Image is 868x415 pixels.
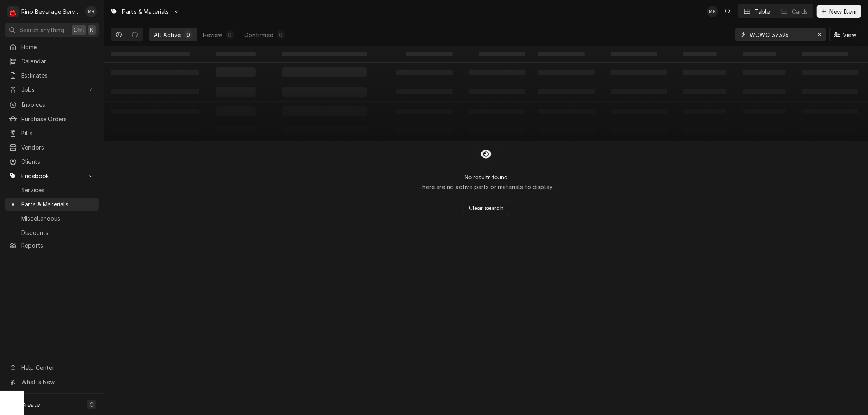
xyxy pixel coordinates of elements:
a: Discounts [5,226,99,239]
a: Go to Parts & Materials [107,5,183,18]
span: Bills [21,129,95,137]
div: Rino Beverage Service [21,7,81,16]
a: Clients [5,155,99,168]
a: Services [5,183,99,197]
p: There are no active parts or materials to display. [419,183,554,191]
a: Invoices [5,98,99,111]
span: Jobs [21,85,83,94]
span: Home [21,43,95,51]
div: Review [203,30,223,39]
div: Confirmed [245,30,273,39]
span: K [90,26,94,34]
span: Parts & Materials [21,200,95,209]
a: Estimates [5,69,99,82]
div: 0 [278,30,283,39]
a: Purchase Orders [5,112,99,126]
a: Go to Jobs [5,83,99,96]
button: Open search [722,5,735,18]
span: Search anything [20,26,64,34]
a: Miscellaneous [5,212,99,225]
span: Calendar [21,57,95,65]
a: Go to Pricebook [5,169,99,183]
span: What's New [21,378,94,386]
span: Invoices [21,100,95,109]
span: Miscellaneous [21,214,95,223]
div: MR [85,6,97,17]
div: MR [707,6,718,17]
span: ‌ [683,52,717,56]
span: ‌ [538,52,584,56]
span: ‌ [479,52,525,56]
div: Table [754,7,770,16]
div: Rino Beverage Service's Avatar [7,6,19,17]
div: 0 [227,30,232,39]
a: Vendors [5,141,99,154]
button: Erase input [813,28,826,41]
span: Services [21,186,95,194]
span: Reports [21,241,95,250]
span: ‌ [282,52,367,56]
a: Bills [5,126,99,140]
a: Go to Help Center [5,361,99,374]
div: R [7,6,19,17]
span: ‌ [406,52,453,56]
button: Search anythingCtrlK [5,23,99,37]
span: ‌ [611,52,657,56]
div: Melissa Rinehart's Avatar [707,6,718,17]
span: ‌ [743,52,776,56]
span: ‌ [216,52,256,56]
span: Vendors [21,143,95,152]
input: Keyword search [750,28,811,41]
span: Discounts [21,228,95,237]
span: Clients [21,157,95,166]
span: Parts & Materials [122,7,169,16]
button: New Item [817,5,861,18]
a: Reports [5,239,99,252]
span: Create [21,401,40,408]
span: Estimates [21,71,95,80]
button: Clear search [463,201,509,215]
a: Home [5,40,99,54]
span: Help Center [21,363,94,372]
h2: No results found [464,174,508,181]
span: New Item [828,7,858,16]
span: Ctrl [74,26,84,34]
div: All Active [154,30,181,39]
a: Go to What's New [5,375,99,389]
span: ‌ [111,52,190,56]
span: ‌ [802,52,848,56]
div: 0 [186,30,191,39]
div: Melissa Rinehart's Avatar [85,6,97,17]
a: Calendar [5,54,99,68]
a: Parts & Materials [5,198,99,211]
span: Clear search [467,204,505,212]
span: Purchase Orders [21,115,95,123]
div: Cards [792,7,808,16]
span: C [90,400,94,409]
table: All Active Parts & Materials List Loading [104,46,868,141]
button: View [829,28,861,41]
span: Pricebook [21,172,83,180]
span: View [841,30,858,39]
